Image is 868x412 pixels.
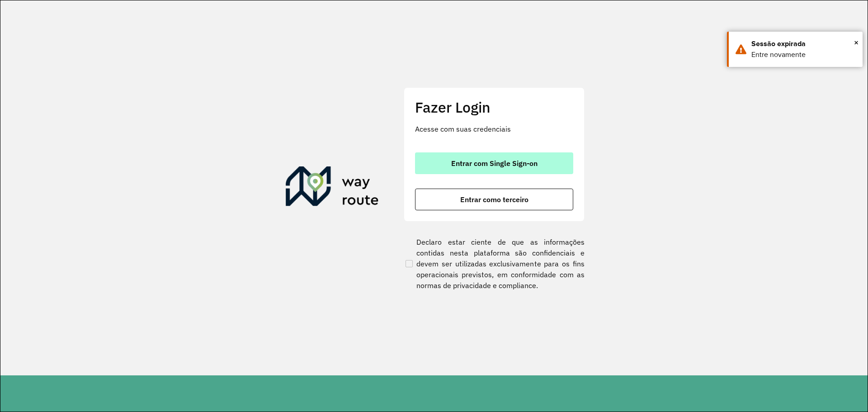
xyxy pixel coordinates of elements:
[854,36,859,49] button: Close
[415,99,573,116] h2: Fazer Login
[415,123,573,134] p: Acesse com suas credenciais
[751,49,856,60] div: Entre novamente
[404,237,585,291] label: Declaro estar ciente de que as informações contidas nesta plataforma são confidenciais e devem se...
[415,152,573,174] button: button
[854,36,859,49] span: ×
[286,166,379,210] img: Roteirizador AmbevTech
[451,160,538,167] span: Entrar com Single Sign-on
[460,196,528,203] span: Entrar como terceiro
[415,189,573,210] button: button
[751,38,856,49] div: Sessão expirada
